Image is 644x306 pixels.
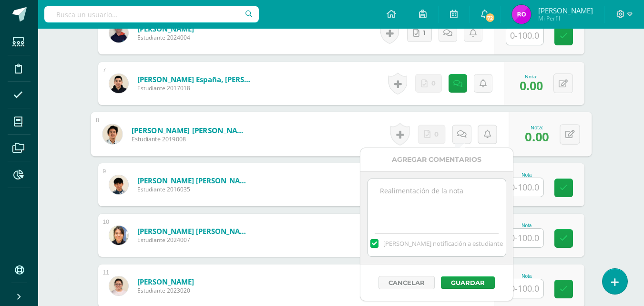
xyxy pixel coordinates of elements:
[506,223,548,228] div: Nota
[520,77,543,94] span: 0.00
[137,74,252,84] a: [PERSON_NAME] España, [PERSON_NAME]
[109,175,128,194] img: f76073ca312b03dd87f23b6b364bf11e.png
[137,226,252,236] a: [PERSON_NAME] [PERSON_NAME]
[525,128,549,145] span: 0.00
[44,6,259,22] input: Busca un usuario...
[512,5,531,24] img: 66a715204c946aaac10ab2c26fd27ac0.png
[506,26,543,45] input: 0-100.0
[525,124,549,130] div: Nota:
[360,148,513,171] div: Agregar Comentarios
[137,33,194,42] span: Estudiante 2024004
[109,23,128,42] img: 7383fbd875ed3a81cc002658620bcc65.png
[538,14,593,22] span: Mi Perfil
[102,124,122,144] img: 989625109da5e4b6e7106fc46bd51766.png
[506,279,543,298] input: 0-100.0
[538,6,593,15] span: [PERSON_NAME]
[520,73,543,80] div: Nota:
[407,23,432,42] a: 1
[431,74,436,92] span: 0
[137,84,252,92] span: Estudiante 2017018
[441,276,495,289] button: Guardar
[137,185,252,193] span: Estudiante 2016035
[383,239,503,248] span: [PERSON_NAME] notificación a estudiante
[137,176,252,185] a: [PERSON_NAME] [PERSON_NAME]
[506,178,543,197] input: 0-100.0
[131,135,249,144] span: Estudiante 2019008
[506,274,548,279] div: Nota
[423,24,426,42] span: 1
[506,229,543,247] input: 0-100.0
[434,125,439,143] span: 0
[485,12,495,23] span: 72
[506,172,548,178] div: Nota
[109,74,128,93] img: f030b365f4a656aee2bc7c6bfb38a77c.png
[137,24,194,33] a: [PERSON_NAME]
[131,125,249,135] a: [PERSON_NAME] [PERSON_NAME]
[378,276,435,289] button: Cancelar
[109,226,128,245] img: 2afa192bed52dc4c405dc3261bde84b2.png
[137,236,252,244] span: Estudiante 2024007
